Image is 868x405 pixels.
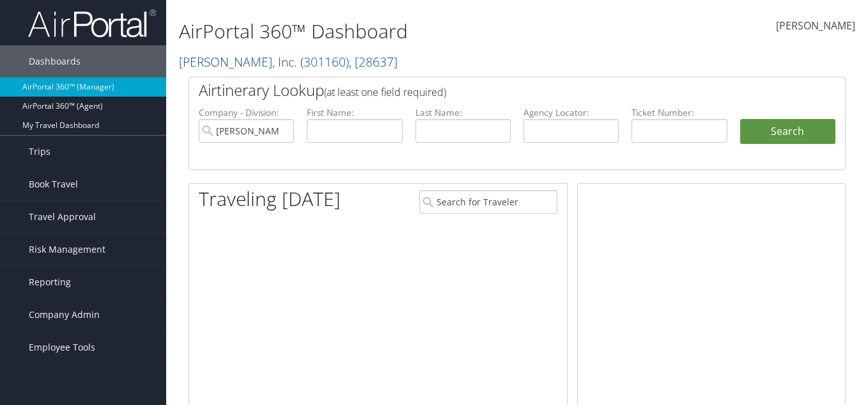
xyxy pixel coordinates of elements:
[28,8,156,38] img: airportal-logo.png
[199,106,294,119] label: Company - Division:
[740,119,835,145] button: Search
[419,190,557,214] input: Search for Traveler
[179,18,630,45] h1: AirPortal 360™ Dashboard
[29,45,81,77] span: Dashboards
[29,168,78,200] span: Book Travel
[300,53,349,70] span: ( 301160 )
[349,53,398,70] span: , [ 28637 ]
[324,85,446,99] span: (at least one field required)
[415,106,511,119] label: Last Name:
[199,186,341,212] h1: Traveling [DATE]
[776,6,855,46] a: [PERSON_NAME]
[29,234,105,266] span: Risk Management
[29,331,95,363] span: Employee Tools
[179,53,398,70] a: [PERSON_NAME], Inc.
[632,106,727,119] label: Ticket Number:
[29,201,96,233] span: Travel Approval
[307,106,402,119] label: First Name:
[776,19,855,33] span: [PERSON_NAME]
[29,266,71,298] span: Reporting
[523,106,619,119] label: Agency Locator:
[29,136,50,168] span: Trips
[29,299,100,331] span: Company Admin
[199,79,781,101] h2: Airtinerary Lookup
